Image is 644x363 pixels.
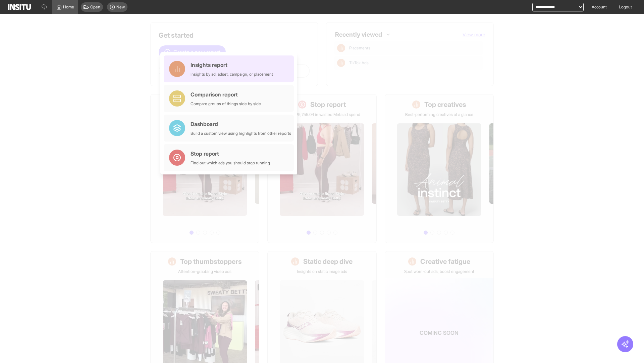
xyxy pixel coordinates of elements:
span: Home [63,4,74,10]
div: Stop report [191,150,270,158]
span: New [116,4,125,10]
div: Find out which ads you should stop running [191,160,270,166]
div: Compare groups of things side by side [191,101,261,107]
div: Build a custom view using highlights from other reports [191,131,291,136]
div: Insights by ad, adset, campaign, or placement [191,72,273,77]
img: Logo [8,4,31,10]
div: Comparison report [191,90,261,98]
div: Dashboard [191,120,291,128]
div: Insights report [191,61,273,69]
span: Open [90,4,100,10]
